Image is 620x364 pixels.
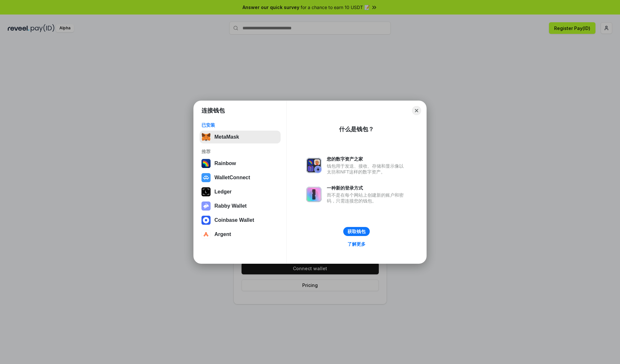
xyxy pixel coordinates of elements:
[306,187,322,202] img: svg+xml,%3Csvg%20xmlns%3D%22http%3A%2F%2Fwww.w3.org%2F2000%2Fsvg%22%20fill%3D%22none%22%20viewBox...
[200,157,281,170] button: Rainbow
[201,107,225,114] h1: 连接钱包
[200,228,281,241] button: Argent
[201,159,211,168] img: svg+xml,%3Csvg%20width%3D%22120%22%20height%3D%22120%22%20viewBox%3D%220%200%20120%20120%22%20fil...
[347,229,366,234] div: 获取钱包
[201,122,279,128] div: 已安装
[200,171,281,184] button: WalletConnect
[347,241,366,247] div: 了解更多
[200,185,281,198] button: Ledger
[201,133,211,142] img: svg+xml,%3Csvg%20fill%3D%22none%22%20height%3D%2233%22%20viewBox%3D%220%200%2035%2033%22%20width%...
[214,134,239,140] div: MetaMask
[201,230,211,239] img: svg+xml,%3Csvg%20width%3D%2228%22%20height%3D%2228%22%20viewBox%3D%220%200%2028%2028%22%20fill%3D...
[412,106,421,115] button: Close
[343,227,370,236] button: 获取钱包
[327,156,407,162] div: 您的数字资产之家
[200,200,281,212] button: Rabby Wallet
[214,161,236,166] div: Rainbow
[214,231,231,237] div: Argent
[201,173,211,182] img: svg+xml,%3Csvg%20width%3D%2228%22%20height%3D%2228%22%20viewBox%3D%220%200%2028%2028%22%20fill%3D...
[327,192,407,204] div: 而不是在每个网站上创建新的账户和密码，只需连接您的钱包。
[214,203,247,209] div: Rabby Wallet
[200,214,281,227] button: Coinbase Wallet
[344,240,369,248] a: 了解更多
[214,189,232,195] div: Ledger
[339,125,374,133] div: 什么是钱包？
[201,202,211,211] img: svg+xml,%3Csvg%20xmlns%3D%22http%3A%2F%2Fwww.w3.org%2F2000%2Fsvg%22%20fill%3D%22none%22%20viewBox...
[327,185,407,191] div: 一种新的登录方式
[201,149,279,154] div: 推荐
[214,217,254,223] div: Coinbase Wallet
[201,187,211,196] img: svg+xml,%3Csvg%20xmlns%3D%22http%3A%2F%2Fwww.w3.org%2F2000%2Fsvg%22%20width%3D%2228%22%20height%3...
[200,131,281,143] button: MetaMask
[306,158,322,173] img: svg+xml,%3Csvg%20xmlns%3D%22http%3A%2F%2Fwww.w3.org%2F2000%2Fsvg%22%20fill%3D%22none%22%20viewBox...
[214,175,250,181] div: WalletConnect
[327,163,407,175] div: 钱包用于发送、接收、存储和显示像以太坊和NFT这样的数字资产。
[201,216,211,225] img: svg+xml,%3Csvg%20width%3D%2228%22%20height%3D%2228%22%20viewBox%3D%220%200%2028%2028%22%20fill%3D...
